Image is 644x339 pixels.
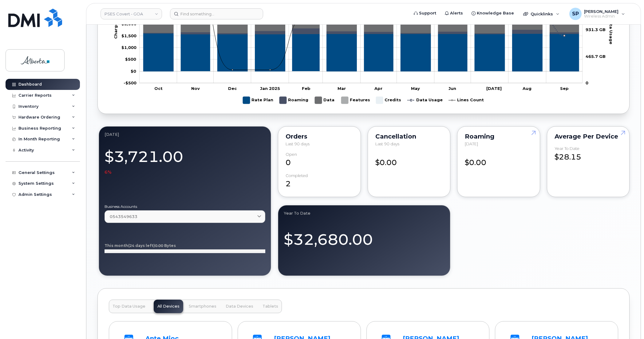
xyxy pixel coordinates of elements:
g: $0 [121,21,136,26]
g: $0 [121,45,136,50]
span: Smartphones [189,304,216,309]
div: $28.15 [555,146,622,162]
g: Lines Count [448,94,484,106]
span: Alerts [450,10,463,16]
div: September 2025 [105,132,265,137]
span: Last 90 days [286,141,310,146]
tspan: -$500 [124,80,136,85]
tspan: Dec [228,86,237,91]
tspan: Jan 2025 [260,86,280,91]
g: Credits [376,94,401,106]
tspan: $1,000 [121,45,136,50]
g: Rate Plan [243,94,273,106]
div: $3,721.00 [105,144,265,175]
tspan: Sep [560,86,569,91]
div: Susannah Parlee [565,8,629,20]
label: Business Accounts [105,205,265,208]
tspan: 931.3 GB [586,27,606,32]
a: PSES Covert - GOA [101,8,162,19]
tspan: This month [105,243,128,248]
tspan: [DATE] [486,86,502,91]
div: $0.00 [465,152,532,168]
span: SP [572,10,579,18]
g: Data [315,94,335,106]
span: [PERSON_NAME] [584,9,618,14]
tspan: $0 [131,69,136,74]
g: Features [341,94,370,106]
g: Data Usage [408,94,443,106]
div: 0 [286,152,353,168]
input: Find something... [170,8,263,19]
span: Knowledge Base [477,10,514,16]
tspan: May [411,86,420,91]
div: Quicklinks [519,8,564,20]
g: $0 [125,57,136,62]
tspan: 465.7 GB [586,54,606,59]
div: Average per Device [555,134,622,139]
g: $0 [124,80,136,85]
tspan: Mar [338,86,346,91]
div: Cancellation [375,134,443,139]
span: Wireless Admin [584,14,618,19]
button: Data Devices [222,300,257,313]
tspan: Nov [191,86,200,91]
g: $0 [121,33,136,38]
tspan: Feb [302,86,310,91]
button: Tablets [259,300,282,313]
tspan: $500 [125,57,136,62]
tspan: 0 [586,80,588,85]
g: Roaming [279,94,309,106]
a: Support [409,7,441,19]
tspan: Charges [113,20,118,39]
button: Smartphones [185,300,220,313]
span: [DATE] [465,141,478,146]
div: Orders [286,134,353,139]
g: Rate Plan [144,34,579,71]
a: Knowledge Base [467,7,518,19]
tspan: Aug [523,86,532,91]
tspan: Data Usage [609,18,614,44]
tspan: Jun [449,86,456,91]
div: Year to Date [284,211,444,216]
a: 0543549633 [105,210,265,223]
div: Year to Date [555,146,579,151]
tspan: $1,500 [121,33,136,38]
span: Last 90 days [375,141,399,146]
span: 0543549633 [110,214,137,220]
span: Quicklinks [531,11,553,16]
a: Alerts [441,7,467,19]
tspan: $2,000 [121,21,136,26]
div: Open [286,152,297,157]
div: $0.00 [375,152,443,168]
span: 6% [105,169,112,175]
span: Tablets [263,304,278,309]
button: Top Data Usage [109,300,149,313]
span: Support [419,10,436,16]
div: 2 [286,173,353,189]
div: completed [286,173,308,178]
span: Top Data Usage [113,304,145,309]
span: Data Devices [226,304,253,309]
tspan: (24 days left) [128,243,155,248]
g: Legend [243,94,484,106]
tspan: 0.00 Bytes [155,243,176,248]
tspan: Oct [155,86,163,91]
tspan: Apr [374,86,383,91]
div: $32,680.00 [284,223,444,250]
div: Roaming [465,134,532,139]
